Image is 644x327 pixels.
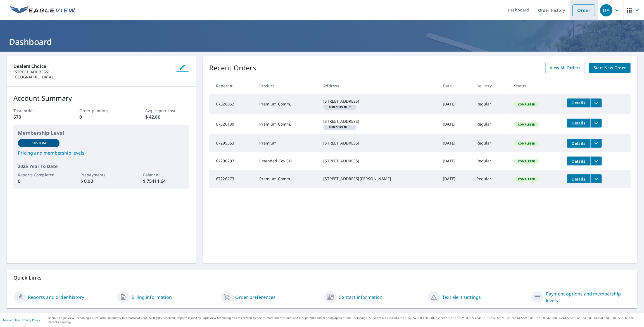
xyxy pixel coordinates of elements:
a: Pricing and membership levels [18,150,185,156]
p: Prepayments [80,172,122,178]
button: filesDropdownBtn-67290297 [590,157,602,165]
a: Privacy Policy [22,318,40,322]
h1: Dashboard [7,36,637,47]
a: Start New Order [589,63,631,73]
td: 67326062 [209,94,255,114]
p: 0 [18,178,60,184]
a: Payment options and membership levels [546,290,631,304]
span: 1 [325,126,354,129]
td: Extended Cov 3D [255,152,319,170]
p: © 2025 Eagle View Technologies, Inc. and Pictometry International Corp. All Rights Reserved. Repo... [48,316,641,324]
p: Total order [13,108,57,114]
p: Avg. report cost [145,108,189,114]
p: Order pending [79,108,123,114]
a: Billing information [132,294,172,300]
a: Order [572,4,595,16]
a: Order preferences [235,294,276,300]
td: Premium Comm. [255,114,319,134]
a: Contact information [339,294,382,300]
td: Premium [255,134,319,152]
div: [STREET_ADDRESS] [323,158,434,164]
th: Report # [209,78,255,94]
span: Details [570,176,587,182]
div: DA [600,4,612,16]
button: detailsBtn-67295553 [567,139,590,148]
td: Regular [472,114,510,134]
a: View All Orders [545,63,585,73]
span: Details [570,120,587,126]
p: $ 75411.64 [143,178,185,184]
span: View All Orders [550,64,581,71]
span: Completed [515,122,538,126]
a: Terms of Use [3,318,20,322]
th: Address [319,78,438,94]
th: Status [510,78,562,94]
span: Details [570,158,587,164]
span: 2 [325,106,354,109]
p: Membership Level [18,129,185,137]
td: Premium Comm. [255,94,319,114]
button: detailsBtn-67320139 [567,119,590,128]
button: detailsBtn-67226273 [567,174,590,183]
td: 67226273 [209,170,255,188]
th: Date [438,78,472,94]
div: [STREET_ADDRESS] [323,140,434,146]
em: Building ID [329,106,347,109]
button: detailsBtn-67290297 [567,157,590,165]
p: Dealers Choice [13,63,171,69]
img: EV Logo [10,6,76,15]
div: [STREET_ADDRESS] [323,119,434,124]
p: Quick Links [13,274,631,281]
div: [STREET_ADDRESS][PERSON_NAME] [323,176,434,182]
a: Reports and order history [28,294,84,300]
p: Recent Orders [209,63,256,73]
p: | [3,318,40,322]
p: Custom [32,141,46,146]
button: filesDropdownBtn-67326062 [590,98,602,107]
em: Building ID [329,126,347,129]
p: $ 0.00 [80,178,122,184]
td: [DATE] [438,94,472,114]
p: Balance [143,172,185,178]
td: 67295553 [209,134,255,152]
span: Completed [515,159,538,163]
p: Reports Completed [18,172,60,178]
td: [DATE] [438,170,472,188]
p: Account Summary [13,93,189,103]
span: Completed [515,177,538,181]
td: Premium Comm. [255,170,319,188]
a: Text alert settings [442,294,481,300]
button: filesDropdownBtn-67295553 [590,139,602,148]
td: 67320139 [209,114,255,134]
p: $ 42.86 [145,114,189,120]
td: 67290297 [209,152,255,170]
td: Regular [472,152,510,170]
p: 678 [13,114,57,120]
td: [DATE] [438,152,472,170]
td: Regular [472,170,510,188]
td: Regular [472,94,510,114]
th: Delivery [472,78,510,94]
span: Details [570,100,587,105]
button: filesDropdownBtn-67226273 [590,174,602,183]
th: Product [255,78,319,94]
span: Completed [515,102,538,106]
p: [STREET_ADDRESS] [13,69,171,74]
span: Completed [515,141,538,145]
td: [DATE] [438,134,472,152]
div: [STREET_ADDRESS] [323,98,434,104]
p: [GEOGRAPHIC_DATA] [13,74,171,80]
span: Details [570,141,587,146]
span: Start New Order [594,64,626,71]
button: detailsBtn-67326062 [567,98,590,107]
td: Regular [472,134,510,152]
p: 2025 Year To Date [18,163,185,170]
td: [DATE] [438,114,472,134]
p: 0 [79,114,123,120]
button: filesDropdownBtn-67320139 [590,119,602,128]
